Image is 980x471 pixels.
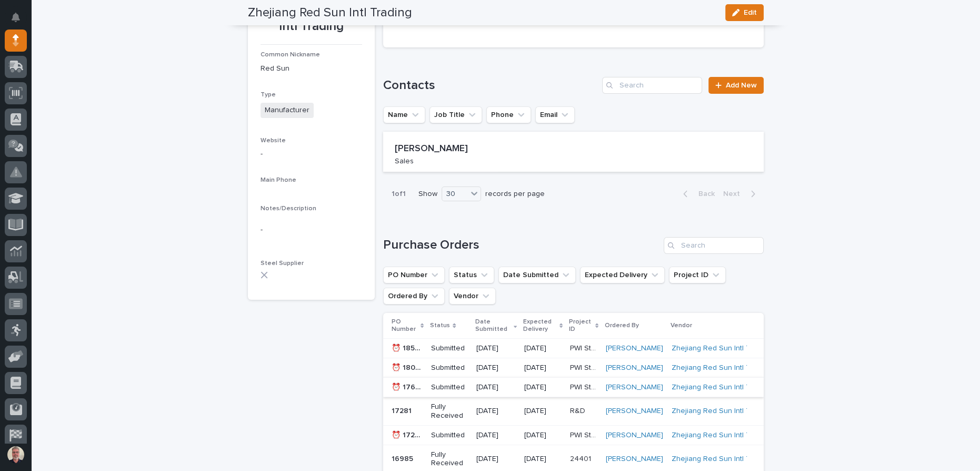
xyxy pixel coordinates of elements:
[418,190,437,199] p: Show
[672,383,771,392] a: Zhejiang Red Sun Intl Trading
[672,364,771,372] a: Zhejiang Red Sun Intl Trading
[383,132,764,172] a: [PERSON_NAME]Sales
[671,320,692,331] p: Vendor
[261,52,320,58] span: Common Nickname
[449,267,494,283] button: Status
[719,189,764,199] button: Next
[524,344,562,353] p: [DATE]
[261,63,362,74] p: Red Sun
[524,383,562,392] p: [DATE]
[5,6,27,28] button: Notifications
[261,92,276,98] span: Type
[261,149,362,160] p: -
[383,358,764,378] tr: ⏰ 18032⏰ 18032 Submitted[DATE][DATE]PWI StockPWI Stock [PERSON_NAME] Zhejiang Red Sun Intl Trading
[669,267,726,283] button: Project ID
[570,381,599,392] p: PWI Stock
[744,8,757,17] span: Edit
[723,189,746,199] span: Next
[570,342,599,353] p: PWI Stock
[606,431,663,440] a: [PERSON_NAME]
[442,189,467,200] div: 30
[383,267,445,283] button: PO Number
[392,381,425,392] p: ⏰ 17671
[485,190,545,199] p: records per page
[430,320,450,331] p: Status
[392,453,415,464] p: 16985
[602,77,702,94] input: Search
[486,106,531,123] button: Phone
[13,13,27,30] div: Notifications
[431,364,468,372] p: Submitted
[431,450,468,468] p: Fully Received
[524,364,562,372] p: [DATE]
[383,426,764,445] tr: ⏰ 17249⏰ 17249 Submitted[DATE][DATE]PWI StockPWI Stock [PERSON_NAME] Zhejiang Red Sun Intl Trading
[261,205,316,212] span: Notes/Description
[383,238,659,253] h1: Purchase Orders
[392,405,414,416] p: 17281
[383,288,445,305] button: Ordered By
[675,189,719,199] button: Back
[261,260,304,267] span: Steel Supplier
[708,77,764,94] a: Add New
[261,138,286,144] span: Website
[431,403,468,420] p: Fully Received
[383,378,764,397] tr: ⏰ 17671⏰ 17671 Submitted[DATE][DATE]PWI StockPWI Stock [PERSON_NAME] Zhejiang Red Sun Intl Trading
[476,383,516,392] p: [DATE]
[535,106,575,123] button: Email
[606,364,663,372] a: [PERSON_NAME]
[261,177,296,183] span: Main Phone
[672,431,771,440] a: Zhejiang Red Sun Intl Trading
[392,361,425,372] p: ⏰ 18032
[606,383,663,392] a: [PERSON_NAME]
[570,453,593,464] p: 24401
[383,181,414,207] p: 1 of 1
[476,364,516,372] p: [DATE]
[725,4,764,21] button: Edit
[395,143,487,155] p: [PERSON_NAME]
[569,316,593,336] p: Project ID
[692,189,715,199] span: Back
[383,106,425,123] button: Name
[261,224,362,235] p: -
[431,431,468,440] p: Submitted
[431,344,468,353] p: Submitted
[606,407,663,416] a: [PERSON_NAME]
[606,344,663,353] a: [PERSON_NAME]
[606,455,663,464] a: [PERSON_NAME]
[570,429,599,440] p: PWI Stock
[672,455,771,464] a: Zhejiang Red Sun Intl Trading
[664,237,764,254] input: Search
[726,82,757,89] span: Add New
[431,383,468,392] p: Submitted
[429,106,482,123] button: Job Title
[524,407,562,416] p: [DATE]
[476,455,516,464] p: [DATE]
[449,288,496,305] button: Vendor
[605,320,639,331] p: Ordered By
[475,316,511,336] p: Date Submitted
[523,316,557,336] p: Expected Delivery
[261,103,314,118] span: Manufacturer
[392,429,425,440] p: ⏰ 17249
[570,361,599,372] p: PWI Stock
[476,407,516,416] p: [DATE]
[248,5,412,21] h2: Zhejiang Red Sun Intl Trading
[476,344,516,353] p: [DATE]
[570,405,587,416] p: R&D
[498,267,576,283] button: Date Submitted
[392,342,425,353] p: ⏰ 18505
[672,407,771,416] a: Zhejiang Red Sun Intl Trading
[383,78,598,93] h1: Contacts
[383,339,764,358] tr: ⏰ 18505⏰ 18505 Submitted[DATE][DATE]PWI StockPWI Stock [PERSON_NAME] Zhejiang Red Sun Intl Trading
[476,431,516,440] p: [DATE]
[392,316,418,336] p: PO Number
[5,444,27,466] button: users-avatar
[395,157,414,166] p: Sales
[580,267,665,283] button: Expected Delivery
[524,455,562,464] p: [DATE]
[524,431,562,440] p: [DATE]
[672,344,771,353] a: Zhejiang Red Sun Intl Trading
[383,397,764,426] tr: 1728117281 Fully Received[DATE][DATE]R&DR&D [PERSON_NAME] Zhejiang Red Sun Intl Trading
